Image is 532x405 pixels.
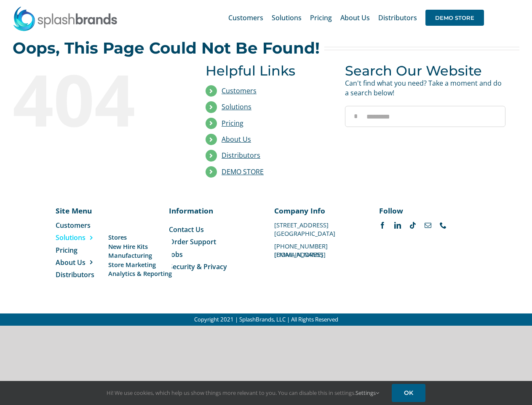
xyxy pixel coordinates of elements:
a: Jobs [169,250,258,259]
a: Settings [356,389,379,397]
h3: Search Our Website [345,63,505,78]
span: Stores [108,233,127,242]
nav: Menu [169,225,258,272]
a: Customers [56,221,112,230]
a: linkedin [394,222,401,229]
img: SplashBrands.com Logo [13,6,118,31]
p: Company Info [274,205,363,216]
a: Manufacturing [108,251,172,260]
a: OK [392,384,425,402]
a: DEMO STORE [222,167,264,176]
a: Distributors [378,4,417,31]
a: Order Support [169,237,258,246]
a: Pricing [56,246,112,255]
a: Contact Us [169,225,258,234]
span: DEMO STORE [425,10,484,26]
a: Analytics & Reporting [108,269,172,278]
span: Distributors [56,270,94,279]
a: DEMO STORE [425,4,484,31]
span: Pricing [56,246,78,255]
h2: Oops, This Page Could Not Be Found! [13,40,320,57]
a: tiktok [409,222,416,229]
a: Distributors [222,151,260,160]
span: Manufacturing [108,251,152,260]
span: Customers [56,221,91,230]
p: Can't find what you need? Take a moment and do a search below! [345,78,505,97]
span: Solutions [272,14,302,21]
input: Search... [345,106,505,127]
a: Pricing [222,119,243,128]
h3: Helpful Links [206,63,332,78]
a: Stores [108,233,172,242]
a: Solutions [56,233,112,242]
a: Security & Privacy [169,262,258,271]
span: Jobs [169,250,183,259]
p: Site Menu [56,205,112,216]
a: Store Marketing [108,260,172,269]
nav: Menu [56,221,112,280]
span: Hi! We use cookies, which help us show things more relevant to you. You can disable this in setti... [107,389,379,397]
a: Customers [222,86,257,95]
p: Information [169,205,258,216]
p: Follow [379,205,468,216]
a: Pricing [310,4,332,31]
span: Security & Privacy [169,262,227,271]
span: Pricing [310,14,332,21]
span: Solutions [56,233,86,242]
span: Store Marketing [108,260,156,269]
a: phone [440,222,446,229]
a: About Us [222,135,251,144]
a: About Us [56,258,112,267]
input: Search [345,106,366,127]
span: Customers [228,14,263,21]
a: Distributors [56,270,112,279]
a: facebook [379,222,386,229]
a: Solutions [222,102,251,111]
a: Customers [228,4,263,31]
span: About Us [340,14,370,21]
span: Contact Us [169,225,204,234]
span: New Hire Kits [108,242,148,251]
span: Distributors [378,14,417,21]
a: mail [425,222,431,229]
a: New Hire Kits [108,242,172,251]
div: 404 [13,63,173,135]
nav: Main Menu [228,4,484,31]
span: Order Support [169,237,216,246]
span: About Us [56,258,86,267]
